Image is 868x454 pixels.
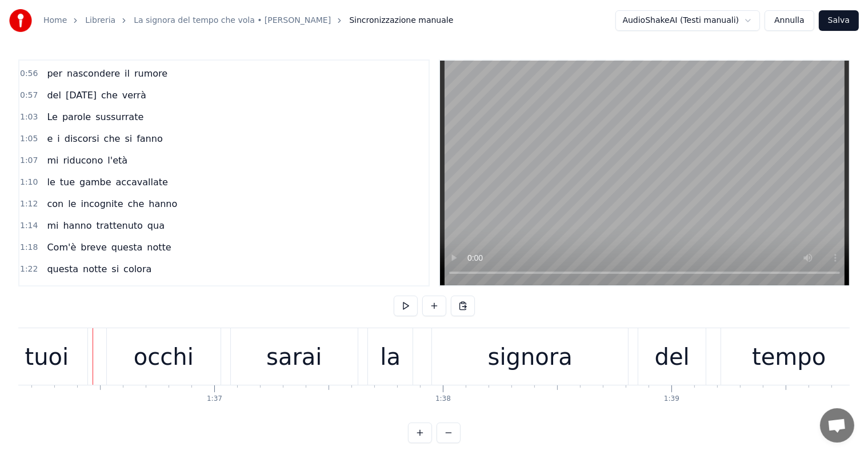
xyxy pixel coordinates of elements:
span: Le [46,110,58,124]
span: Sincronizzazione manuale [349,15,453,26]
a: La signora del tempo che vola • [PERSON_NAME] [134,15,331,26]
button: Annulla [765,10,814,31]
span: parole [61,110,92,124]
span: Non [46,284,66,297]
span: tue [59,176,76,189]
div: del [655,340,690,374]
span: 0:56 [20,68,38,79]
span: notte [146,241,172,254]
span: fanno [135,132,164,145]
span: e [46,132,54,145]
img: youka [9,9,32,32]
span: si [110,262,120,276]
span: per [46,67,63,80]
span: accavallate [115,176,169,189]
div: sarai [266,340,322,374]
span: i [56,132,61,145]
span: 0:57 [20,90,38,101]
span: che [100,89,119,102]
div: 1:37 [207,395,222,404]
span: 1:03 [20,111,38,123]
div: 1:39 [664,395,679,404]
span: Com'è [46,241,77,254]
span: hanno [147,197,178,210]
span: breve [79,241,108,254]
span: incognite [79,197,124,210]
span: l'età [106,154,129,167]
a: Libreria [85,15,115,26]
span: nascondere [66,67,121,80]
span: 1:22 [20,264,38,275]
span: mi [46,154,59,167]
div: tuoi [25,340,69,374]
span: che [127,197,146,210]
span: riducono [62,154,104,167]
span: ricordo [130,284,164,297]
a: Aprire la chat [820,408,854,443]
div: 1:38 [435,395,451,404]
span: trattenuto [95,219,144,232]
span: colora [122,262,153,276]
span: il [123,67,131,80]
span: 1:05 [20,133,38,145]
nav: breadcrumb [43,15,453,26]
span: sussurrate [94,110,145,124]
span: rumore [133,67,169,80]
span: si [123,132,133,145]
button: Salva [819,10,859,31]
span: con [46,197,65,210]
span: che [103,132,122,145]
span: le [67,197,77,210]
div: la [380,340,401,374]
span: questa [46,262,79,276]
span: 1:10 [20,177,38,188]
span: del [46,89,62,102]
span: questa [110,241,144,254]
span: hanno [62,219,93,232]
a: Home [43,15,67,26]
span: gambe [78,176,113,189]
span: 1:18 [20,242,38,253]
span: mi [46,219,59,232]
span: discorsi [63,132,101,145]
span: il [121,284,128,297]
div: occhi [134,340,194,374]
span: qua [146,219,166,232]
span: verrà [121,89,147,102]
div: signora [488,340,573,374]
span: 1:07 [20,155,38,166]
div: tempo [752,340,826,374]
span: cancellerò [69,284,118,297]
span: le [46,176,56,189]
span: notte [82,262,108,276]
span: 1:14 [20,220,38,232]
span: 1:12 [20,198,38,210]
span: [DATE] [65,89,98,102]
